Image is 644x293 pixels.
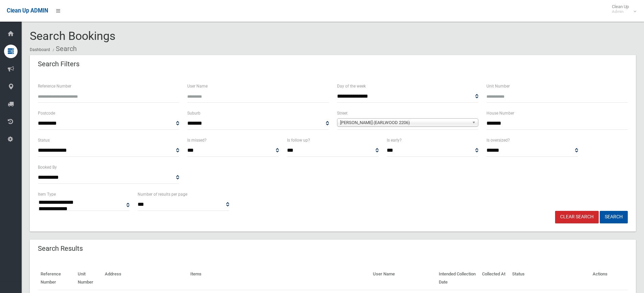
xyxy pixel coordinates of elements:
span: [PERSON_NAME] (EARLWOOD 2206) [340,119,469,127]
label: User Name [187,82,208,90]
button: Search [600,211,628,223]
th: Items [188,267,371,290]
label: Reference Number [38,82,71,90]
th: Status [509,267,590,290]
label: Street [337,109,348,117]
th: Actions [590,267,628,290]
label: Number of results per page [138,191,187,198]
th: User Name [370,267,436,290]
span: Clean Up ADMIN [7,7,48,14]
label: Suburb [187,109,200,117]
label: Booked By [38,164,57,171]
label: Is follow up? [287,137,310,144]
label: House Number [486,109,514,117]
label: Item Type [38,191,56,198]
label: Is missed? [187,137,207,144]
th: Address [102,267,188,290]
span: Clean Up [609,4,636,14]
header: Search Results [30,242,91,255]
small: Admin [612,9,629,14]
a: Clear Search [555,211,599,223]
label: Is early? [387,137,402,144]
label: Is oversized? [486,137,510,144]
th: Collected At [479,267,509,290]
th: Intended Collection Date [436,267,479,290]
a: Dashboard [30,47,50,52]
li: Search [51,43,77,55]
span: Search Bookings [30,29,116,43]
label: Status [38,137,50,144]
label: Unit Number [486,82,510,90]
label: Postcode [38,109,55,117]
header: Search Filters [30,57,88,71]
th: Reference Number [38,267,75,290]
label: Day of the week [337,82,366,90]
th: Unit Number [75,267,102,290]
